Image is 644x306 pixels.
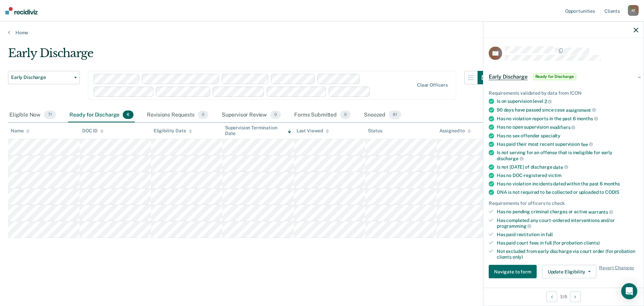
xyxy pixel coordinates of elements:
div: Clear officers [417,82,448,88]
span: modifiers [550,124,576,130]
div: Early Discharge [8,46,491,65]
div: Supervisor Review [220,108,282,123]
div: 3 / 6 [483,288,644,305]
div: Not excluded from early discharge via court order (for probation clients [497,248,638,260]
div: Requirements validated by data from ICON [489,90,638,96]
span: only) [513,254,523,259]
div: Open Intercom Messenger [621,283,637,299]
span: Early Discharge [11,75,71,80]
div: Is not serving for an offense that is ineligible for early [497,150,638,161]
div: Has no pending criminal charges or active [497,209,638,215]
span: discharge [497,156,524,161]
div: Has paid restitution in [497,232,638,237]
div: Eligible Now [8,108,57,123]
div: Early DischargeReady for Discharge [483,66,644,87]
div: DOC ID [82,128,104,134]
div: Has no DOC-registered [497,173,638,178]
div: Revisions Requests [146,108,209,123]
span: 0 [198,111,208,119]
span: fee [581,141,593,147]
button: Next Opportunity [570,291,581,302]
div: Is on supervision level [497,98,638,104]
button: Navigate to form [489,265,537,278]
span: 0 [340,111,351,119]
div: Eligibility Date [154,128,192,134]
div: DNA is not required to be collected or uploaded to [497,189,638,195]
span: programming [497,223,531,229]
a: Navigate to form link [489,265,539,278]
span: Early Discharge [489,73,528,80]
span: date [553,164,568,170]
div: Has paid their most recent supervision [497,141,638,147]
a: Home [8,30,636,36]
span: 81 [389,111,401,119]
div: Has completed any court-ordered interventions and/or [497,217,638,229]
div: Name [11,128,30,134]
div: Supervision Termination Date [225,125,291,136]
span: 71 [44,111,56,119]
button: Update Eligibility [542,265,596,278]
span: Ready for Discharge [533,73,577,80]
span: 6 [123,111,133,119]
span: 0 [270,111,281,119]
span: 2 [544,99,552,104]
div: Assigned to [439,128,471,134]
img: Recidiviz [5,7,38,14]
div: Has paid court fees in full (for probation [497,240,638,246]
div: Has no violation reports in the past 6 [497,116,638,122]
div: Has no violation incidents dated within the past 6 [497,181,638,187]
div: Is not [DATE] of discharge [497,164,638,170]
button: Previous Opportunity [546,291,557,302]
div: Has no open supervision [497,124,638,130]
span: victim [548,173,561,178]
span: months [604,181,620,186]
div: A T [628,5,639,16]
span: warrants [588,209,613,214]
div: Last Viewed [297,128,329,134]
span: specialty [541,133,560,138]
div: Status [368,128,382,134]
span: clients) [584,240,600,245]
div: Snoozed [363,108,402,123]
div: Has no sex offender [497,133,638,138]
div: 90 days have passed since case [497,107,638,113]
span: assignment [566,107,596,113]
div: Forms Submitted [293,108,352,123]
span: Revert Changes [599,265,634,278]
div: Ready for Discharge [68,108,135,123]
span: full [546,232,553,237]
span: CODIS [605,189,619,195]
span: months [577,116,598,121]
div: Requirements for officers to check [489,201,638,206]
